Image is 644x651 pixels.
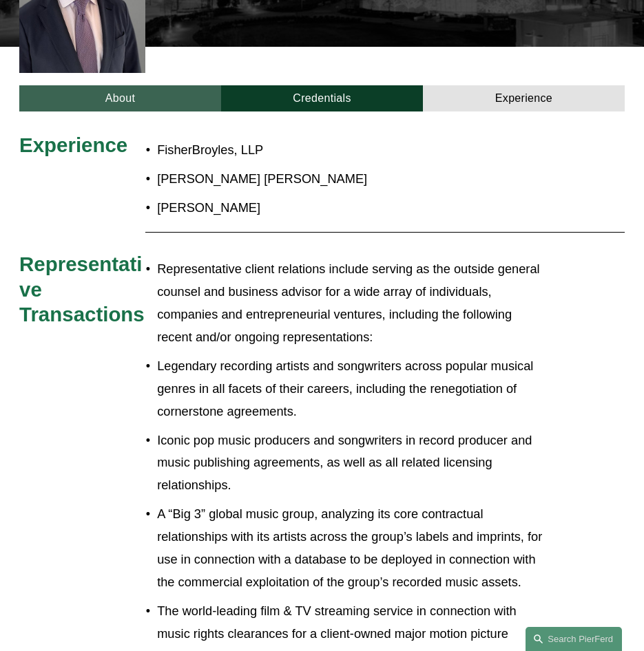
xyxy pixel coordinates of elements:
[157,197,549,220] p: [PERSON_NAME]
[157,429,549,498] p: Iconic pop music producers and songwriters in record producer and music publishing agreements, as...
[221,85,423,111] a: Credentials
[19,134,127,156] span: Experience
[526,627,622,651] a: Search this site
[19,85,221,111] a: About
[157,503,549,593] p: A “Big 3” global music group, analyzing its core contractual relationships with its artists acros...
[157,168,549,191] p: [PERSON_NAME] [PERSON_NAME]
[19,253,145,325] span: Representative Transactions
[157,258,549,348] p: Representative client relations include serving as the outside general counsel and business advis...
[157,139,549,162] p: FisherBroyles, LLP
[423,85,625,111] a: Experience
[157,355,549,423] p: Legendary recording artists and songwriters across popular musical genres in all facets of their ...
